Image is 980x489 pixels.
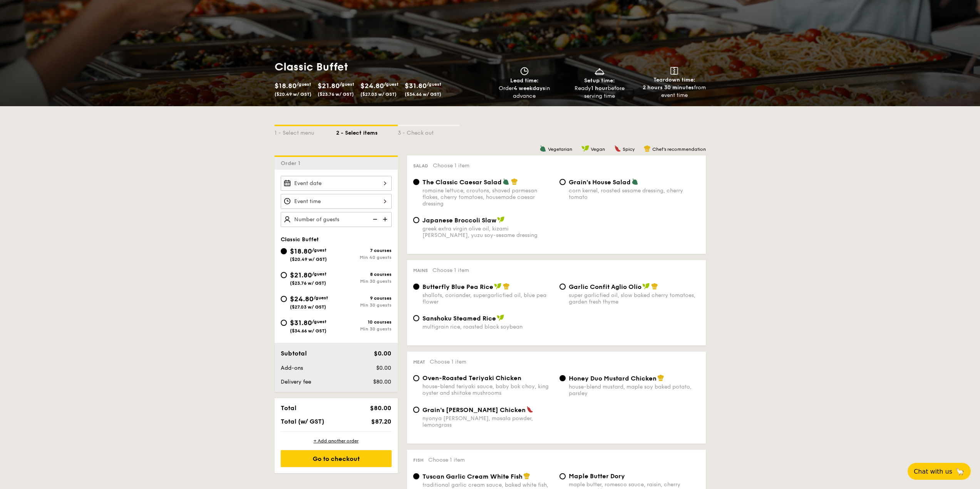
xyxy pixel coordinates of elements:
img: icon-chef-hat.a58ddaea.svg [657,374,664,381]
input: Japanese Broccoli Slawgreek extra virgin olive oil, kizami [PERSON_NAME], yuzu soy-sesame dressing [413,217,419,223]
div: from event time [640,84,709,99]
span: Meat [413,359,425,365]
input: Oven-Roasted Teriyaki Chickenhouse-blend teriyaki sauce, baby bok choy, king oyster and shiitake ... [413,375,419,381]
div: greek extra virgin olive oil, kizami [PERSON_NAME], yuzu soy-sesame dressing [422,225,553,239]
span: ($23.76 w/ GST) [290,280,326,286]
span: /guest [340,82,354,87]
span: Grain's House Salad [569,179,631,186]
img: icon-chef-hat.a58ddaea.svg [644,145,651,152]
span: $24.80 [360,82,384,90]
span: $87.20 [371,418,391,425]
div: 1 - Select menu [275,126,336,137]
input: Event time [281,194,392,209]
img: icon-dish.430c3a2e.svg [594,67,605,75]
span: Oven-Roasted Teriyaki Chicken [422,374,521,382]
span: Butterfly Blue Pea Rice [422,283,493,290]
div: 7 courses [336,248,392,253]
span: /guest [427,82,441,87]
div: Min 30 guests [336,326,392,332]
input: $31.80/guest($34.66 w/ GST)10 coursesMin 30 guests [281,320,287,326]
span: ($23.76 w/ GST) [318,92,354,97]
span: Chef's recommendation [652,147,706,152]
img: icon-vegan.f8ff3823.svg [642,283,650,290]
span: Honey Duo Mustard Chicken [569,375,657,382]
span: /guest [313,295,328,300]
div: shallots, coriander, supergarlicfied oil, blue pea flower [422,292,553,305]
span: Spicy [623,147,635,152]
div: 2 - Select items [336,126,398,137]
span: $0.00 [374,350,391,357]
img: icon-vegetarian.fe4039eb.svg [632,178,638,185]
input: $18.80/guest($20.49 w/ GST)7 coursesMin 40 guests [281,248,287,254]
span: Fish [413,457,424,463]
span: $24.80 [290,295,313,303]
span: Delivery fee [281,379,311,385]
span: /guest [312,319,327,324]
span: /guest [384,82,399,87]
div: Min 40 guests [336,255,392,260]
span: $31.80 [405,82,427,90]
span: Sanshoku Steamed Rice [422,315,496,322]
strong: 4 weekdays [514,85,545,92]
div: Go to checkout [281,450,392,467]
input: Event date [281,176,392,191]
span: Chat with us [914,468,952,475]
div: nyonya [PERSON_NAME], masala powder, lemongrass [422,415,553,428]
span: Choose 1 item [428,457,465,463]
img: icon-clock.2db775ea.svg [519,67,530,75]
input: Butterfly Blue Pea Riceshallots, coriander, supergarlicfied oil, blue pea flower [413,284,419,290]
span: /guest [312,247,327,253]
div: corn kernel, roasted sesame dressing, cherry tomato [569,187,700,200]
span: Garlic Confit Aglio Olio [569,283,642,290]
span: Maple Butter Dory [569,472,625,480]
span: ($20.49 w/ GST) [290,257,327,262]
span: Lead time: [510,77,539,84]
input: $21.80/guest($23.76 w/ GST)8 coursesMin 30 guests [281,272,287,278]
strong: 2 hours 30 minutes [643,84,694,91]
input: Maple Butter Dorymaple butter, romesco sauce, raisin, cherry tomato pickle [560,473,566,479]
span: $80.00 [370,404,391,412]
img: icon-vegan.f8ff3823.svg [497,216,505,223]
span: $80.00 [373,379,391,385]
div: multigrain rice, roasted black soybean [422,324,553,330]
span: Choose 1 item [433,162,469,169]
img: icon-add.58712e84.svg [380,212,392,227]
span: $31.80 [290,319,312,327]
input: $24.80/guest($27.03 w/ GST)9 coursesMin 30 guests [281,296,287,302]
input: Honey Duo Mustard Chickenhouse-blend mustard, maple soy baked potato, parsley [560,375,566,381]
img: icon-vegan.f8ff3823.svg [494,283,502,290]
span: The Classic Caesar Salad [422,179,502,186]
input: Number of guests [281,212,392,227]
span: Classic Buffet [281,236,319,243]
span: Tuscan Garlic Cream White Fish [422,473,523,480]
input: Tuscan Garlic Cream White Fishtraditional garlic cream sauce, baked white fish, roasted tomatoes [413,473,419,479]
span: ($34.66 w/ GST) [405,92,441,97]
strong: 1 hour [591,85,608,92]
span: Japanese Broccoli Slaw [422,217,496,224]
div: Min 30 guests [336,279,392,284]
span: ($27.03 w/ GST) [360,92,397,97]
div: 3 - Check out [398,126,459,137]
span: Add-ons [281,365,303,371]
span: /guest [312,271,327,277]
span: 🦙 [955,467,965,476]
input: Sanshoku Steamed Ricemultigrain rice, roasted black soybean [413,315,419,321]
span: Total (w/ GST) [281,418,324,425]
span: Choose 1 item [432,267,469,274]
img: icon-reduce.1d2dbef1.svg [369,212,380,227]
span: ($27.03 w/ GST) [290,304,326,310]
img: icon-vegan.f8ff3823.svg [497,314,504,321]
div: Order in advance [490,85,559,100]
div: super garlicfied oil, slow baked cherry tomatoes, garden fresh thyme [569,292,700,305]
span: $21.80 [290,271,312,279]
span: Order 1 [281,160,303,167]
img: icon-vegan.f8ff3823.svg [581,145,589,152]
span: $18.80 [290,247,312,255]
input: Garlic Confit Aglio Oliosuper garlicfied oil, slow baked cherry tomatoes, garden fresh thyme [560,284,566,290]
span: Total [281,404,297,412]
span: Grain's [PERSON_NAME] Chicken [422,406,526,414]
div: Min 30 guests [336,302,392,308]
span: Subtotal [281,350,307,357]
span: Mains [413,268,428,273]
img: icon-teardown.65201eee.svg [670,67,678,75]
